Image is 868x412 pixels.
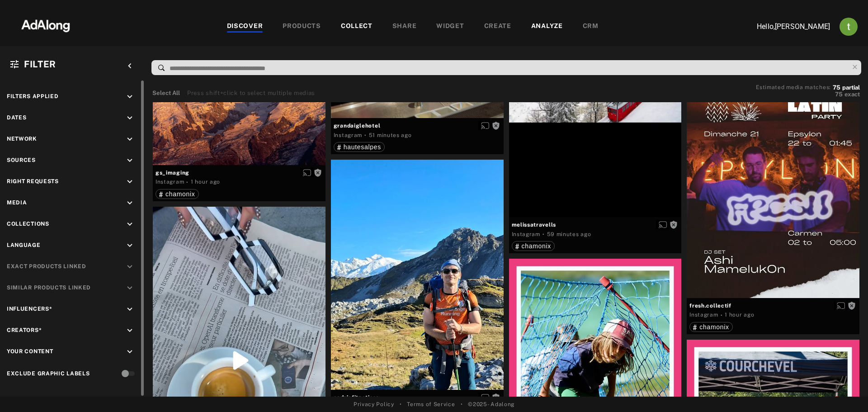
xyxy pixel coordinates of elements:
[283,21,321,32] div: PRODUCTS
[848,302,856,308] span: Rights not requested
[156,178,184,186] div: Instagram
[125,219,135,229] i: keyboard_arrow_down
[547,231,591,237] time: 2025-09-22T08:09:28.000Z
[756,84,831,90] span: Estimated media matches:
[7,348,53,355] span: Your Content
[542,231,545,238] span: ·
[484,21,511,32] div: CREATE
[369,132,412,138] time: 2025-09-22T08:17:12.000Z
[334,122,501,130] span: grandaiglehotel
[478,393,492,402] button: Enable diffusion on this media
[7,178,59,185] span: Right Requests
[689,302,857,310] span: fresh.collectif
[512,221,679,229] span: melissatravells
[522,242,552,250] span: chamonix
[165,190,195,198] span: chamonix
[834,301,848,310] button: Enable diffusion on this media
[833,84,840,91] span: 75
[436,21,464,32] div: WIDGET
[512,230,540,238] div: Instagram
[156,169,323,177] span: gs_imaging
[354,400,394,408] a: Privacy Policy
[191,179,220,185] time: 2025-09-22T08:07:38.000Z
[756,90,860,99] button: 75exact
[837,15,860,38] button: Account settings
[186,179,189,186] span: ·
[7,221,49,227] span: Collections
[7,242,41,248] span: Language
[531,21,563,32] div: ANALYZE
[7,114,27,121] span: Dates
[392,21,417,32] div: SHARE
[478,121,492,130] button: Enable diffusion on this media
[835,91,843,98] span: 75
[7,369,90,378] div: Exclude Graphic Labels
[364,132,367,139] span: ·
[840,18,858,36] img: ACg8ocJj1Mp6hOb8A41jL1uwSMxz7God0ICt0FEFk954meAQ=s96-c
[227,21,263,32] div: DISCOVER
[7,136,37,142] span: Network
[7,199,27,206] span: Media
[344,143,381,151] span: hautesalpes
[693,324,729,330] div: chamonix
[24,59,56,70] span: Filter
[152,89,180,98] button: Select All
[823,369,868,412] iframe: Chat Widget
[461,400,463,408] span: •
[689,311,718,319] div: Instagram
[7,327,42,333] span: Creators*
[334,131,362,139] div: Instagram
[125,304,135,314] i: keyboard_arrow_down
[314,169,322,175] span: Rights not requested
[187,89,315,98] div: Press shift+click to select multiple medias
[341,21,373,32] div: COLLECT
[125,134,135,144] i: keyboard_arrow_down
[583,21,599,32] div: CRM
[125,198,135,208] i: keyboard_arrow_down
[721,312,723,319] span: ·
[125,156,135,166] i: keyboard_arrow_down
[300,168,314,177] button: Enable diffusion on this media
[337,144,381,150] div: hautesalpes
[125,326,135,336] i: keyboard_arrow_down
[492,394,500,400] span: Rights not requested
[125,113,135,123] i: keyboard_arrow_down
[159,191,195,197] div: chamonix
[407,400,455,408] a: Terms of Service
[7,306,52,312] span: Influencers*
[833,85,860,90] button: 75partial
[699,323,729,331] span: chamonix
[492,122,500,128] span: Rights not requested
[125,241,135,251] i: keyboard_arrow_down
[125,347,135,357] i: keyboard_arrow_down
[125,177,135,187] i: keyboard_arrow_down
[740,21,830,32] p: Hello, [PERSON_NAME]
[6,11,85,38] img: 63233d7d88ed69de3c212112c67096b6.png
[515,243,552,249] div: chamonix
[468,400,514,408] span: © 2025 - Adalong
[7,157,36,163] span: Sources
[7,93,59,99] span: Filters applied
[7,262,138,295] div: This is a premium feature. Please contact us for more information.
[656,220,670,229] button: Enable diffusion on this media
[125,92,135,102] i: keyboard_arrow_down
[400,400,402,408] span: •
[725,312,754,318] time: 2025-09-22T08:07:18.000Z
[125,61,135,71] i: keyboard_arrow_left
[334,393,501,402] span: cedricfitpatisse
[670,221,678,227] span: Rights not requested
